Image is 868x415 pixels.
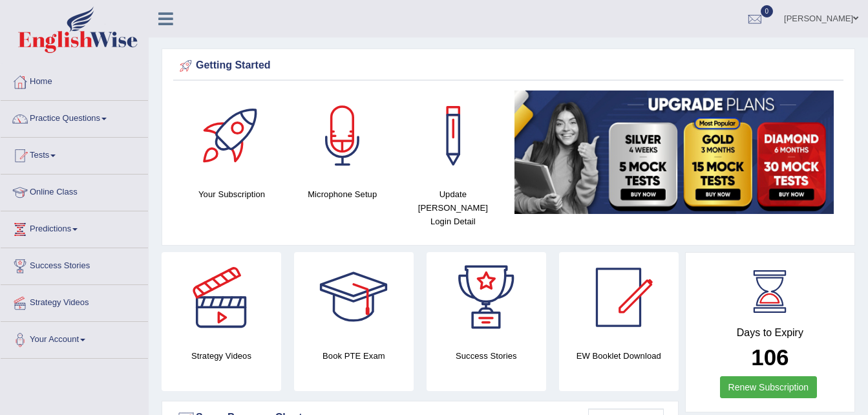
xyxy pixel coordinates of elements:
div: Getting Started [176,56,840,76]
a: Strategy Videos [1,285,148,317]
h4: Update [PERSON_NAME] Login Detail [404,187,502,228]
h4: Your Subscription [183,187,281,201]
a: Your Account [1,322,148,354]
a: Tests [1,138,148,170]
a: Practice Questions [1,101,148,133]
h4: Days to Expiry [700,327,840,339]
b: 106 [751,345,789,370]
a: Home [1,64,148,96]
a: Success Stories [1,248,148,281]
img: small5.jpg [514,90,834,214]
a: Predictions [1,211,148,244]
h4: Microphone Setup [293,187,391,201]
a: Renew Subscription [720,376,818,398]
h4: EW Booklet Download [559,349,679,363]
h4: Strategy Videos [162,349,281,363]
span: 0 [761,5,774,17]
h4: Book PTE Exam [294,349,414,363]
h4: Success Stories [427,349,546,363]
a: Online Class [1,175,148,207]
